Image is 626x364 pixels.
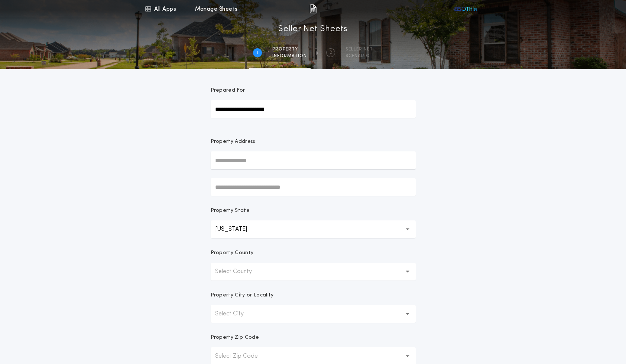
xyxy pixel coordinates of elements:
[211,220,416,238] button: [US_STATE]
[346,53,373,59] span: SCENARIO
[215,267,264,276] p: Select County
[309,4,317,13] img: img
[278,23,348,35] h1: Seller Net Sheets
[211,305,416,323] button: Select City
[211,207,250,214] p: Property State
[211,100,416,118] input: Prepared For
[330,50,332,56] h2: 2
[211,249,254,257] p: Property County
[215,309,256,318] p: Select City
[211,87,245,94] p: Prepared For
[211,263,416,281] button: Select County
[211,292,274,299] p: Property City or Locality
[454,5,478,13] img: vs-icon
[211,334,259,341] p: Property Zip Code
[211,138,416,145] p: Property Address
[257,50,258,56] h2: 1
[346,46,373,52] span: SELLER NET
[215,352,270,361] p: Select Zip Code
[272,53,307,59] span: information
[272,46,307,52] span: Property
[215,225,259,234] p: [US_STATE]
